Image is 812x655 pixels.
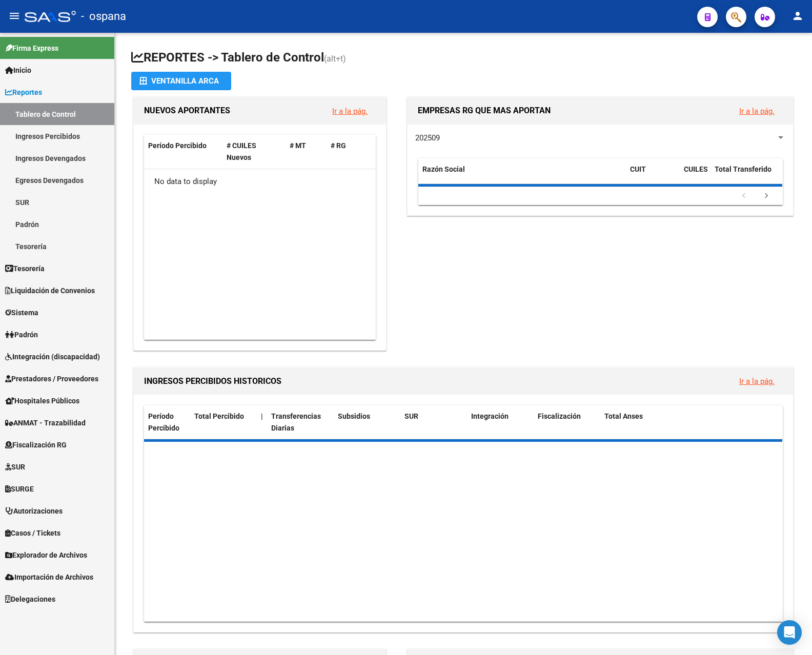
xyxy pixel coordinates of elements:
h1: REPORTES -> Tablero de Control [131,49,796,67]
mat-icon: menu [8,10,21,22]
datatable-header-cell: Total Transferido [710,158,782,192]
span: Total Percibido [194,412,244,420]
span: - ospana [81,5,126,28]
button: Ir a la pág. [731,372,783,391]
datatable-header-cell: Período Percibido [144,405,190,439]
span: SUR [404,412,418,420]
span: Casos / Tickets [5,527,60,539]
a: Ir a la pág. [739,377,775,386]
span: Sistema [5,307,38,318]
div: Open Intercom Messenger [777,620,802,645]
a: Ir a la pág. [332,107,368,116]
a: go to previous page [734,191,754,202]
span: Transferencias Diarias [271,412,321,432]
span: CUILES [684,165,708,173]
span: SURGE [5,483,34,495]
span: Inicio [5,65,31,76]
span: Total Transferido [715,165,772,173]
span: Total Anses [604,412,643,420]
datatable-header-cell: | [257,405,267,439]
span: INGRESOS PERCIBIDOS HISTORICOS [144,376,281,386]
datatable-header-cell: SUR [400,405,467,439]
span: Fiscalización RG [5,439,67,451]
datatable-header-cell: Total Anses [600,405,775,439]
span: SUR [5,461,25,473]
span: Explorador de Archivos [5,549,87,561]
span: ANMAT - Trazabilidad [5,417,86,428]
a: Ir a la pág. [739,107,775,116]
datatable-header-cell: Razón Social [418,158,626,192]
datatable-header-cell: Integración [467,405,534,439]
span: Tesorería [5,263,45,274]
span: Fiscalización [538,412,581,420]
span: Importación de Archivos [5,571,93,583]
button: Ir a la pág. [731,101,783,120]
datatable-header-cell: CUIT [626,158,680,192]
datatable-header-cell: Fiscalización [534,405,600,439]
span: Firma Express [5,43,58,54]
span: Integración (discapacidad) [5,351,100,362]
a: go to next page [757,191,776,202]
span: # CUILES Nuevos [227,141,256,161]
datatable-header-cell: Período Percibido [144,135,222,169]
span: Período Percibido [148,141,207,150]
span: Delegaciones [5,593,55,605]
span: Subsidios [338,412,370,420]
datatable-header-cell: # CUILES Nuevos [222,135,286,169]
span: Período Percibido [148,412,179,432]
span: | [261,412,263,420]
div: No data to display [144,169,375,195]
span: Integración [471,412,509,420]
span: NUEVOS APORTANTES [144,106,230,115]
datatable-header-cell: Transferencias Diarias [267,405,334,439]
span: # MT [290,141,306,150]
div: Ventanilla ARCA [139,72,223,90]
button: Ir a la pág. [324,101,376,120]
span: 202509 [415,133,440,142]
datatable-header-cell: # MT [286,135,327,169]
datatable-header-cell: Subsidios [334,405,400,439]
span: Liquidación de Convenios [5,285,95,296]
span: (alt+t) [324,54,346,64]
datatable-header-cell: Total Percibido [190,405,257,439]
span: Autorizaciones [5,505,63,517]
span: Reportes [5,87,42,98]
span: Hospitales Públicos [5,395,79,406]
button: Ventanilla ARCA [131,72,231,90]
datatable-header-cell: # RG [327,135,368,169]
span: Razón Social [422,165,465,173]
span: Padrón [5,329,38,340]
span: # RG [331,141,346,150]
mat-icon: person [791,10,804,22]
datatable-header-cell: CUILES [680,158,710,192]
span: Prestadores / Proveedores [5,373,98,384]
span: CUIT [630,165,646,173]
span: EMPRESAS RG QUE MAS APORTAN [418,106,551,115]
